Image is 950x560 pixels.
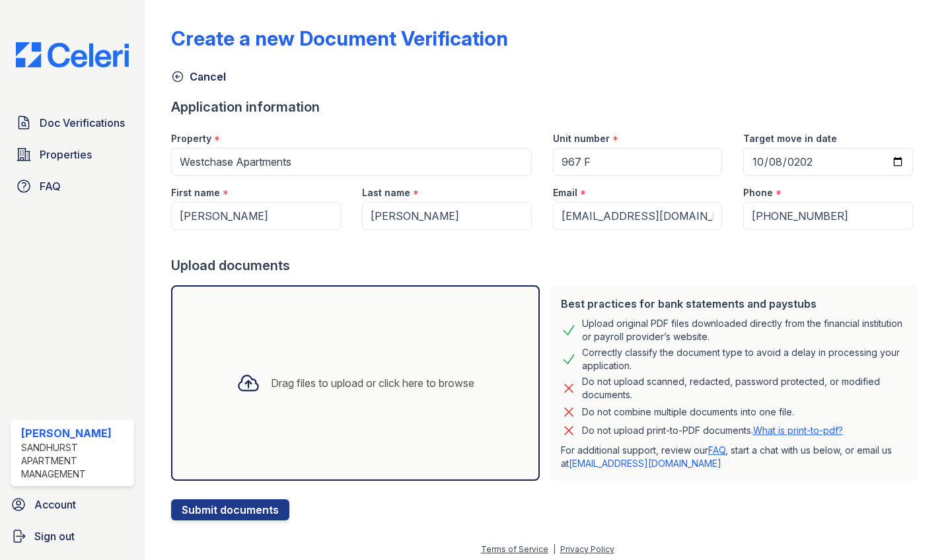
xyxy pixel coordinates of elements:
[561,444,908,470] p: For additional support, review our , start a chat with us below, or email us at
[271,375,474,391] div: Drag files to upload or click here to browse
[40,115,125,131] span: Doc Verifications
[582,317,908,343] div: Upload original PDF files downloaded directly from the financial institution or payroll provider’...
[481,544,548,554] a: Terms of Service
[569,458,721,469] a: [EMAIL_ADDRESS][DOMAIN_NAME]
[171,26,508,50] div: Create a new Document Verification
[21,425,129,441] div: [PERSON_NAME]
[34,497,76,512] span: Account
[743,132,837,145] label: Target move in date
[171,186,220,199] label: First name
[34,528,75,544] span: Sign out
[171,69,226,85] a: Cancel
[582,346,908,372] div: Correctly classify the document type to avoid a delay in processing your application.
[171,132,211,145] label: Property
[11,110,134,136] a: Doc Verifications
[21,441,129,481] div: Sandhurst Apartment Management
[5,42,139,67] img: CE_Logo_Blue-a8612792a0a2168367f1c8372b55b34899dd931a85d93a1a3d3e32e68fde9ad4.png
[561,296,908,312] div: Best practices for bank statements and paystubs
[708,444,725,456] a: FAQ
[753,425,843,436] a: What is print-to-pdf?
[553,544,556,554] div: |
[582,375,908,402] div: Do not upload scanned, redacted, password protected, or modified documents.
[743,186,773,199] label: Phone
[560,544,614,554] a: Privacy Policy
[582,404,794,420] div: Do not combine multiple documents into one file.
[553,186,577,199] label: Email
[171,499,289,520] button: Submit documents
[40,147,92,162] span: Properties
[11,141,134,168] a: Properties
[11,173,134,199] a: FAQ
[5,491,139,518] a: Account
[5,523,139,549] a: Sign out
[171,256,924,275] div: Upload documents
[582,424,843,437] p: Do not upload print-to-PDF documents.
[362,186,410,199] label: Last name
[553,132,610,145] label: Unit number
[171,98,924,116] div: Application information
[40,178,61,194] span: FAQ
